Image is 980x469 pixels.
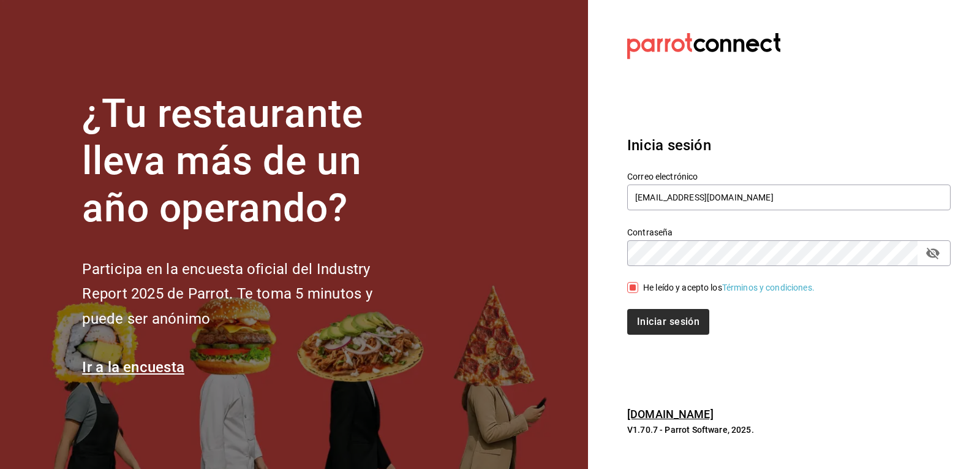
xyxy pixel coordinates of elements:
[627,185,951,210] input: Ingresa tu correo electrónico
[627,309,709,335] button: Iniciar sesión
[627,134,951,156] h3: Inicia sesión
[627,228,951,237] label: Contraseña
[627,172,951,181] label: Correo electrónico
[627,424,951,436] p: V1.70.7 - Parrot Software, 2025.
[82,359,184,376] a: Ir a la encuesta
[643,281,815,294] div: He leído y acepto los
[922,243,943,264] button: passwordField
[82,257,413,332] h2: Participa en la encuesta oficial del Industry Report 2025 de Parrot. Te toma 5 minutos y puede se...
[722,283,815,292] a: Términos y condiciones.
[82,91,413,232] h1: ¿Tu restaurante lleva más de un año operando?
[627,408,714,421] a: [DOMAIN_NAME]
